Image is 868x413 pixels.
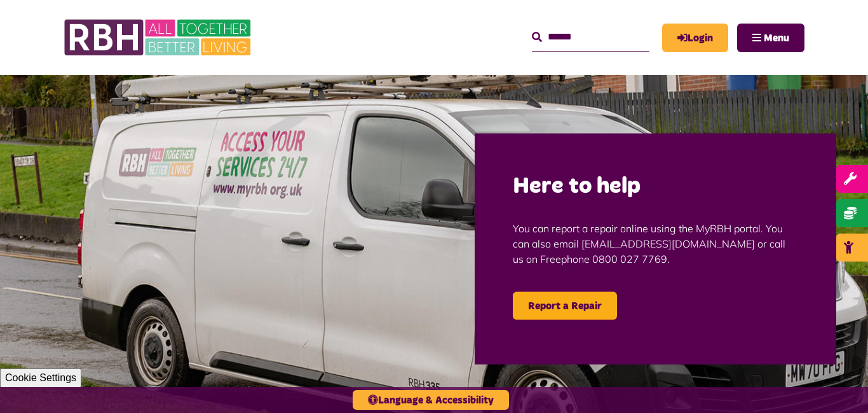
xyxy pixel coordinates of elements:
button: Language & Accessibility [353,390,509,410]
a: Report a Repair [513,291,617,319]
h2: Here to help [513,171,798,201]
img: RBH [64,13,254,62]
button: Navigation [737,24,804,52]
p: You can report a repair online using the MyRBH portal. You can also email [EMAIL_ADDRESS][DOMAIN_... [513,201,798,285]
span: Menu [764,33,789,43]
a: MyRBH [662,24,728,52]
